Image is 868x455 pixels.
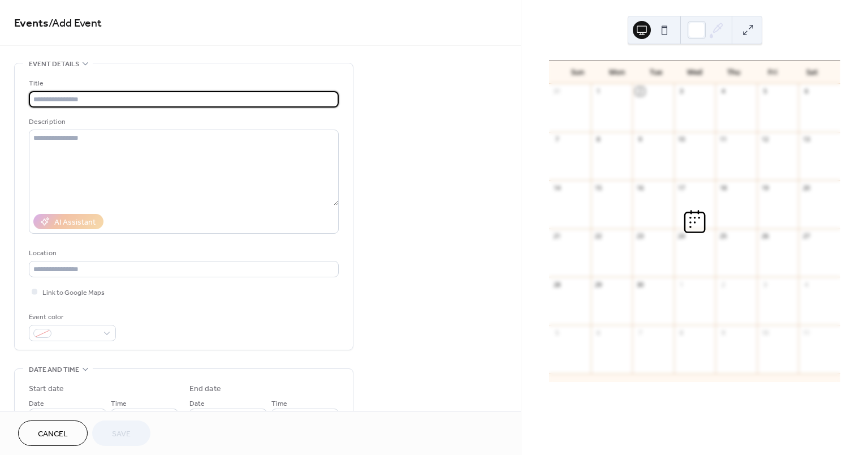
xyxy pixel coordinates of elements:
div: 4 [719,87,727,96]
span: Time [111,398,127,410]
div: End date [189,383,221,395]
div: 12 [761,135,769,144]
div: 5 [552,328,561,337]
div: Location [29,247,336,259]
div: Event color [29,311,114,323]
div: 8 [677,328,686,337]
div: 2 [636,87,644,96]
div: 9 [719,328,727,337]
div: 25 [719,232,727,241]
span: Link to Google Maps [42,287,105,299]
div: 14 [552,183,561,192]
div: 26 [761,232,769,241]
div: 11 [802,328,810,337]
div: 11 [719,135,727,144]
div: 1 [594,87,603,96]
div: Mon [597,61,636,84]
div: Title [29,78,336,89]
div: 19 [761,183,769,192]
div: 18 [719,183,727,192]
div: 16 [636,183,644,192]
div: 7 [552,135,561,144]
div: 3 [677,87,686,96]
span: Time [271,398,287,410]
div: 1 [677,280,686,289]
div: 7 [636,328,644,337]
div: 10 [761,328,769,337]
div: Fri [753,61,792,84]
div: 8 [594,135,603,144]
a: Events [14,12,49,35]
div: 21 [552,232,561,241]
div: Wed [675,61,714,84]
div: Sun [558,61,597,84]
div: 15 [594,183,603,192]
div: 4 [802,280,810,289]
span: Date and time [29,364,79,376]
div: 13 [802,135,810,144]
span: Date [29,398,44,410]
div: 10 [677,135,686,144]
div: 31 [552,87,561,96]
div: 27 [802,232,810,241]
span: / Add Event [49,12,102,35]
div: Tue [636,61,675,84]
span: Event details [29,58,79,70]
div: 6 [594,328,603,337]
span: Cancel [38,428,68,440]
div: Start date [29,383,64,395]
button: Cancel [18,420,88,446]
div: 2 [719,280,727,289]
div: Sat [792,61,831,84]
div: 22 [594,232,603,241]
div: Thu [714,61,753,84]
div: 5 [761,87,769,96]
div: 29 [594,280,603,289]
div: 6 [802,87,810,96]
div: 24 [677,232,686,241]
div: 30 [636,280,644,289]
div: 20 [802,183,810,192]
div: Description [29,116,336,128]
div: 3 [761,280,769,289]
div: 9 [636,135,644,144]
div: 28 [552,280,561,289]
span: Date [189,398,205,410]
div: 17 [677,183,686,192]
div: 23 [636,232,644,241]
